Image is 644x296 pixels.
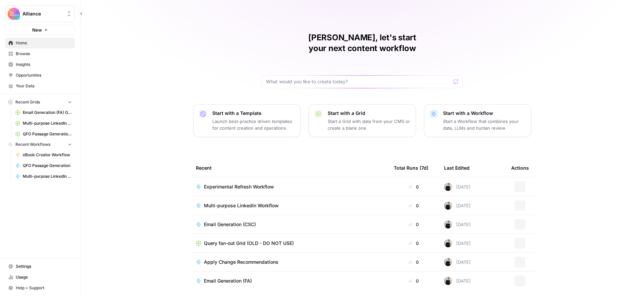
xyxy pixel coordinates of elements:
span: Home [16,40,72,46]
img: rzyuksnmva7rad5cmpd7k6b2ndco [444,220,452,228]
div: [DATE] [444,258,471,266]
a: Home [5,38,75,48]
span: QFO Passage Generation Grid (PMA) [23,131,72,137]
a: Multi-purpose LinkedIn Workflow Grid [12,118,75,129]
span: Opportunities [16,72,72,78]
div: 0 [394,221,433,228]
div: 0 [394,183,433,190]
span: Query fan-out Grid (OLD - DO NOT USE) [204,240,294,247]
p: Launch best-practice driven templates for content creation and operations [212,118,295,131]
p: Start with a Grid [328,110,410,117]
a: Email Generation (FA) Grid [12,107,75,118]
a: Experimental Refresh Workflow [196,183,383,190]
a: Browse [5,48,75,59]
span: Usage [16,274,72,280]
p: Start a Grid with data from your CMS or create a blank one [328,118,410,131]
span: Settings [16,263,72,269]
a: QFO Passage Generation [12,160,75,171]
span: Multi-purpose LinkedIn Workflow [204,202,279,209]
span: Recent Grids [15,99,40,105]
img: rzyuksnmva7rad5cmpd7k6b2ndco [444,183,452,191]
img: rzyuksnmva7rad5cmpd7k6b2ndco [444,258,452,266]
div: [DATE] [444,202,471,210]
span: QFO Passage Generation [23,163,72,169]
button: Help + Support [5,283,75,293]
button: Start with a TemplateLaunch best-practice driven templates for content creation and operations [193,104,301,137]
a: Your Data [5,81,75,91]
div: [DATE] [444,183,471,191]
span: Insights [16,61,72,68]
span: New [32,27,42,33]
div: 0 [394,240,433,247]
div: Total Runs (7d) [394,159,428,177]
div: Last Edited [444,159,470,177]
span: Browse [16,51,72,57]
button: Recent Grids [5,97,75,107]
span: Email Generation (FA) [204,278,252,284]
a: Email Generation (FA) [196,278,383,284]
a: Settings [5,261,75,272]
div: Actions [511,159,529,177]
button: New [5,25,75,35]
button: Workspace: Alliance [5,5,75,22]
a: Query fan-out Grid (OLD - DO NOT USE) [196,240,383,247]
a: Usage [5,272,75,283]
span: Apply Change Recommendations [204,259,278,265]
span: Alliance [22,10,63,17]
span: Multi-purpose LinkedIn Workflow Grid [23,120,72,126]
span: eBook Creator Workflow [23,152,72,158]
span: Email Generation (CSC) [204,221,256,228]
div: 0 [394,278,433,284]
img: Alliance Logo [8,8,20,20]
span: Help + Support [16,285,72,291]
span: Multi-purpose LinkedIn Workflow [23,173,72,179]
img: rzyuksnmva7rad5cmpd7k6b2ndco [444,277,452,285]
a: Multi-purpose LinkedIn Workflow [196,202,383,209]
button: Start with a WorkflowStart a Workflow that combines your data, LLMs and human review [424,104,531,137]
span: Recent Workflows [15,141,50,147]
div: Recent [196,159,383,177]
a: Multi-purpose LinkedIn Workflow [12,171,75,182]
a: Opportunities [5,70,75,81]
a: Apply Change Recommendations [196,259,383,265]
div: 0 [394,202,433,209]
div: [DATE] [444,239,471,247]
button: Start with a GridStart a Grid with data from your CMS or create a blank one [309,104,416,137]
h1: [PERSON_NAME], let's start your next content workflow [262,32,463,54]
a: Email Generation (CSC) [196,221,383,228]
span: Your Data [16,83,72,89]
img: rzyuksnmva7rad5cmpd7k6b2ndco [444,202,452,210]
a: QFO Passage Generation Grid (PMA) [12,129,75,139]
div: [DATE] [444,220,471,228]
span: Experimental Refresh Workflow [204,183,274,190]
input: What would you like to create today? [266,78,450,85]
span: Email Generation (FA) Grid [23,110,72,116]
p: Start a Workflow that combines your data, LLMs and human review [443,118,526,131]
a: eBook Creator Workflow [12,150,75,160]
div: 0 [394,259,433,265]
a: Insights [5,59,75,70]
p: Start with a Template [212,110,295,117]
p: Start with a Workflow [443,110,526,117]
img: rzyuksnmva7rad5cmpd7k6b2ndco [444,239,452,247]
div: [DATE] [444,277,471,285]
button: Recent Workflows [5,139,75,150]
